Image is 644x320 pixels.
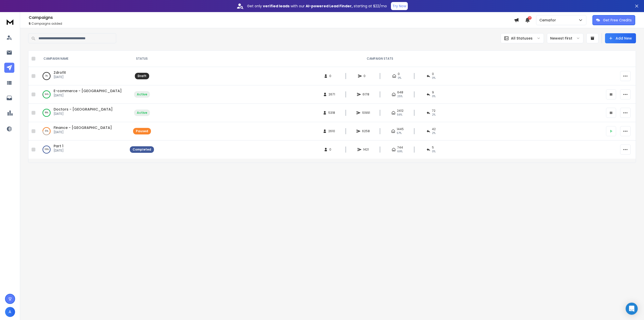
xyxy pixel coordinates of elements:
img: logo [5,17,15,26]
strong: AI-powered Lead Finder, [306,4,353,9]
p: 94 % [45,92,49,97]
span: 2 % [432,131,435,135]
div: Open Intercom Messenger [626,303,638,315]
p: All Statuses [511,36,533,41]
span: 6258 [362,129,370,133]
th: CAMPAIGN NAME [37,51,127,67]
span: 6178 [363,92,369,96]
p: 100 % [45,147,49,152]
button: A [5,307,15,317]
td: 100%Part 1[DATE] [37,140,127,159]
span: 42 [432,127,436,131]
a: Part 1 [54,144,63,149]
div: Completed [133,148,151,152]
p: Get Free Credits [603,18,632,23]
th: STATUS [127,51,157,67]
span: 0 [398,72,400,76]
p: [DATE] [54,130,112,134]
p: [DATE] [54,93,122,97]
a: Doctors - [GEOGRAPHIC_DATA] [54,107,113,112]
span: 0% [432,76,435,80]
button: Add New [605,33,636,43]
div: Active [137,111,147,115]
span: 10991 [362,111,370,115]
p: Campaigns added [29,22,514,26]
span: 0 [432,72,434,76]
span: 69 % [397,150,403,154]
p: [DATE] [54,149,64,153]
div: Draft [138,74,146,78]
span: 56 % [397,113,402,117]
span: 25 % [397,94,403,98]
p: Get only with our starting at $22/mo [247,4,387,9]
a: E-commerce - [GEOGRAPHIC_DATA] [54,88,122,93]
span: 0 % [432,94,435,98]
span: 2 % [432,113,435,117]
span: 0 [364,74,369,78]
button: Get Free Credits [592,15,635,25]
span: 648 [397,90,403,94]
span: 9 [432,90,434,94]
div: Paused [136,129,148,133]
span: 2610 [328,129,335,133]
p: 0 % [45,74,48,79]
span: 1445 [397,127,404,131]
div: Active [137,92,147,96]
span: 1421 [363,148,369,152]
th: CAMPAIGN STATS [157,51,603,67]
td: 61%Finance - [GEOGRAPHIC_DATA][DATE] [37,122,127,140]
p: Cemafor [539,18,558,23]
p: 99 % [45,110,48,115]
span: 0 [329,148,334,152]
strong: verified leads [263,4,290,9]
h1: Campaigns [29,15,514,21]
button: Newest First [547,33,583,43]
p: Try Now [392,4,406,9]
span: 5 [528,16,532,20]
span: 744 [397,146,403,150]
span: 72 [432,109,435,113]
span: 0 % [432,150,435,154]
span: 0% [398,76,401,80]
p: [DATE] [54,75,66,79]
td: 94%E-commerce - [GEOGRAPHIC_DATA][DATE] [37,85,127,104]
a: Finance - [GEOGRAPHIC_DATA] [54,125,112,130]
span: 2671 [329,92,335,96]
button: Try Now [391,2,408,10]
td: 0%Zdrofit[DATE] [37,67,127,85]
span: 57 % [397,131,401,135]
span: 2412 [397,109,404,113]
span: 5 [432,146,434,150]
a: Zdrofit [54,70,66,75]
p: 61 % [45,129,48,134]
span: 0 [329,74,334,78]
span: 5 [29,21,31,26]
p: [DATE] [54,112,113,116]
span: 5318 [328,111,335,115]
td: 99%Doctors - [GEOGRAPHIC_DATA][DATE] [37,104,127,122]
